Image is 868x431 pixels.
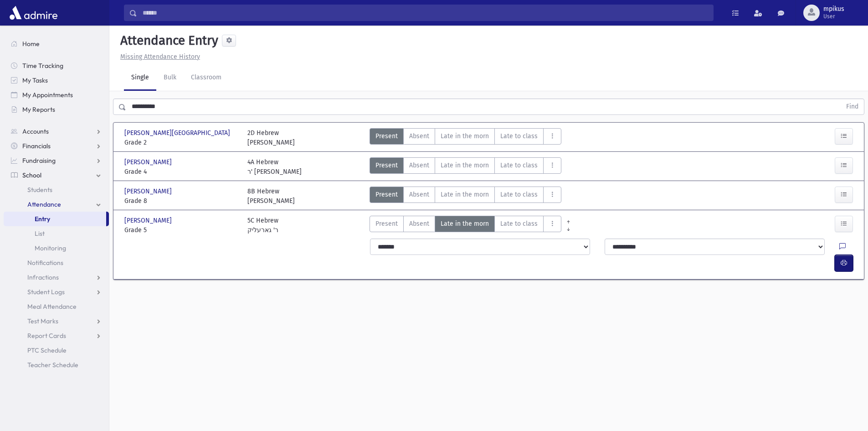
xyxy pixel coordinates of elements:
[27,259,63,267] span: Notifications
[124,167,238,177] span: Grade 4
[27,288,65,296] span: Student Logs
[370,128,561,147] div: AttTypes
[247,157,302,177] div: 4A Hebrew ר' [PERSON_NAME]
[22,91,73,99] span: My Appointments
[4,270,109,285] a: Infractions
[4,212,106,226] a: Entry
[22,40,40,48] span: Home
[4,182,109,197] a: Students
[370,216,561,235] div: AttTypes
[441,190,489,199] span: Late in the morn
[375,219,398,228] span: Present
[823,5,844,13] span: mpikus
[27,346,67,354] span: PTC Schedule
[27,186,52,194] span: Students
[4,102,109,117] a: My Reports
[500,131,538,141] span: Late to class
[4,299,109,314] a: Meal Attendance
[375,190,398,199] span: Present
[124,138,238,147] span: Grade 2
[7,4,60,22] img: AdmirePro
[4,124,109,139] a: Accounts
[500,219,538,228] span: Late to class
[156,65,184,91] a: Bulk
[4,139,109,153] a: Financials
[27,273,59,281] span: Infractions
[22,105,55,114] span: My Reports
[4,328,109,343] a: Report Cards
[500,161,538,170] span: Late to class
[4,255,109,270] a: Notifications
[184,65,229,91] a: Classroom
[4,168,109,182] a: School
[409,219,429,228] span: Absent
[124,128,232,138] span: [PERSON_NAME][GEOGRAPHIC_DATA]
[22,62,63,70] span: Time Tracking
[124,225,238,235] span: Grade 5
[4,58,109,73] a: Time Tracking
[441,131,489,141] span: Late in the morn
[27,361,78,369] span: Teacher Schedule
[841,99,864,114] button: Find
[441,161,489,170] span: Late in the morn
[823,13,844,20] span: User
[4,153,109,168] a: Fundraising
[27,317,58,325] span: Test Marks
[409,161,429,170] span: Absent
[22,76,48,84] span: My Tasks
[117,53,200,61] a: Missing Attendance History
[4,226,109,241] a: List
[4,197,109,212] a: Attendance
[247,128,295,147] div: 2D Hebrew [PERSON_NAME]
[4,241,109,255] a: Monitoring
[4,73,109,88] a: My Tasks
[117,33,218,48] h5: Attendance Entry
[137,5,713,21] input: Search
[375,131,398,141] span: Present
[22,156,56,165] span: Fundraising
[370,157,561,177] div: AttTypes
[22,127,49,135] span: Accounts
[124,216,174,225] span: [PERSON_NAME]
[22,171,41,179] span: School
[247,216,278,235] div: 5C Hebrew ר' גארעליק
[35,215,50,223] span: Entry
[409,131,429,141] span: Absent
[4,88,109,102] a: My Appointments
[370,187,561,206] div: AttTypes
[500,190,538,199] span: Late to class
[124,196,238,206] span: Grade 8
[441,219,489,228] span: Late in the morn
[27,200,61,208] span: Attendance
[375,161,398,170] span: Present
[4,36,109,51] a: Home
[4,314,109,328] a: Test Marks
[4,285,109,299] a: Student Logs
[35,244,66,252] span: Monitoring
[4,358,109,372] a: Teacher Schedule
[247,187,295,206] div: 8B Hebrew [PERSON_NAME]
[124,65,156,91] a: Single
[22,142,51,150] span: Financials
[124,187,174,196] span: [PERSON_NAME]
[35,229,45,238] span: List
[27,332,66,340] span: Report Cards
[27,302,77,311] span: Meal Attendance
[4,343,109,358] a: PTC Schedule
[124,157,174,167] span: [PERSON_NAME]
[409,190,429,199] span: Absent
[120,53,200,61] u: Missing Attendance History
